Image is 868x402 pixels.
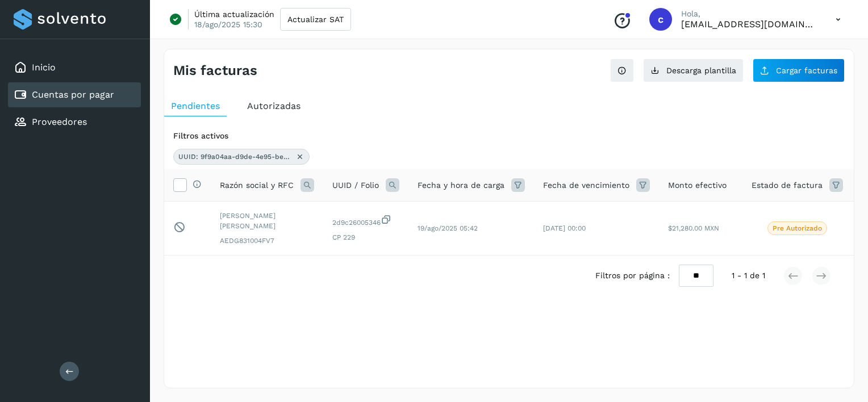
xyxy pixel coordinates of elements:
[543,224,586,232] span: [DATE] 00:00
[8,55,141,80] div: Inicio
[418,179,504,191] span: Fecha y hora de carga
[194,19,262,30] p: 18/ago/2025 15:30
[332,179,379,191] span: UUID / Folio
[220,179,294,191] span: Razón social y RFC
[220,211,314,231] span: [PERSON_NAME] [PERSON_NAME]
[332,232,399,242] span: CP 229
[287,15,344,23] span: Actualizar SAT
[643,58,744,82] button: Descarga plantilla
[194,9,274,19] p: Última actualización
[332,214,399,228] span: 2d9c26005346
[8,110,141,135] div: Proveedores
[595,270,670,282] span: Filtros por página :
[753,58,845,82] button: Cargar facturas
[668,224,719,232] span: $21,280.00 MXN
[668,179,727,191] span: Monto efectivo
[752,179,823,191] span: Estado de factura
[8,82,141,107] div: Cuentas por pagar
[178,152,292,162] span: UUID: 9f9a04aa-d9de-4e95-beb0-2d9c26005346
[32,116,87,127] a: Proveedores
[173,130,845,142] div: Filtros activos
[32,62,56,73] a: Inicio
[732,270,765,282] span: 1 - 1 de 1
[173,62,257,79] h4: Mis facturas
[681,9,817,19] p: Hola,
[220,236,314,246] span: AEDG831004FV7
[171,101,220,111] span: Pendientes
[773,224,822,232] p: Pre Autorizado
[418,224,478,232] span: 19/ago/2025 05:42
[681,19,817,30] p: cxp@53cargo.com
[247,101,301,111] span: Autorizadas
[776,66,837,74] span: Cargar facturas
[280,8,351,31] button: Actualizar SAT
[666,66,736,74] span: Descarga plantilla
[32,89,114,100] a: Cuentas por pagar
[543,179,629,191] span: Fecha de vencimiento
[173,149,310,165] div: UUID: 9f9a04aa-d9de-4e95-beb0-2d9c26005346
